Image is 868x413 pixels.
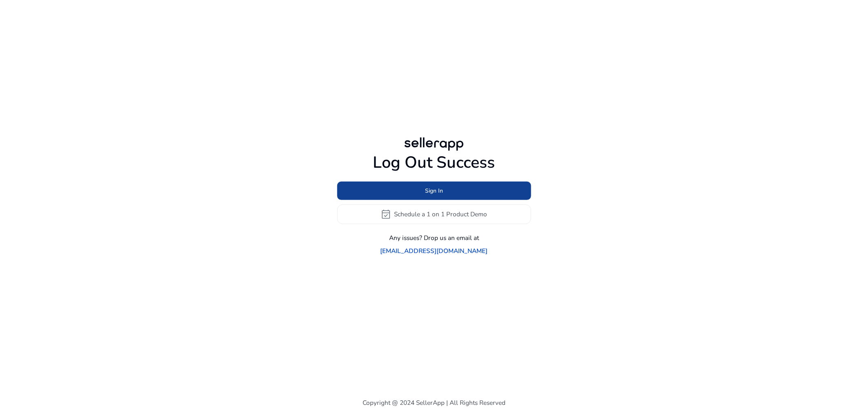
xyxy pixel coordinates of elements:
[337,182,531,200] button: Sign In
[381,246,488,255] a: [EMAIL_ADDRESS][DOMAIN_NAME]
[425,187,443,195] span: Sign In
[337,153,531,173] h1: Log Out Success
[337,204,531,224] button: event_availableSchedule a 1 on 1 Product Demo
[381,209,392,220] span: event_available
[389,233,479,242] p: Any issues? Drop us an email at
